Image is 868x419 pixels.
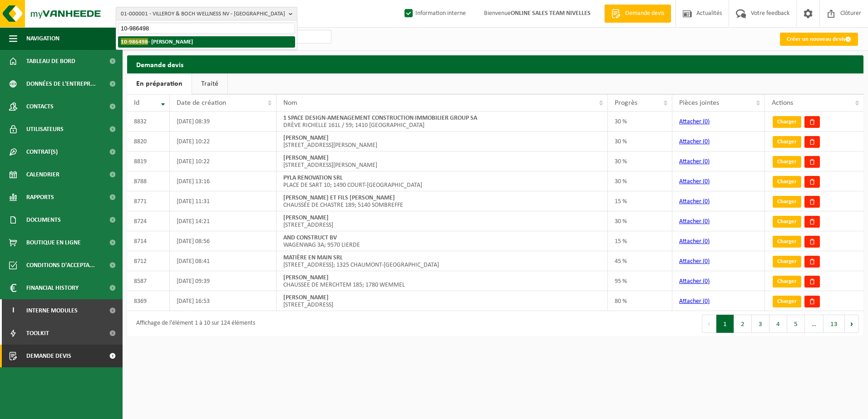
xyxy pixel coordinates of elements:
[511,10,591,17] strong: ONLINE SALES TEAM NIVELLES
[26,163,59,186] span: Calendrier
[679,258,710,265] a: Attacher (0)
[170,112,276,132] td: [DATE] 08:39
[283,175,343,181] strong: PYLA RENOVATION SRL
[679,298,710,305] a: Attacher (0)
[121,38,148,45] span: 10-986498
[734,315,752,333] button: 2
[283,294,329,301] strong: [PERSON_NAME]
[705,238,708,245] span: 0
[177,99,226,107] span: Date de création
[127,191,170,211] td: 8771
[679,138,710,145] a: Attacher (0)
[787,315,805,333] button: 5
[127,151,170,171] td: 8819
[276,151,608,171] td: [STREET_ADDRESS][PERSON_NAME]
[705,158,708,165] span: 0
[170,251,276,271] td: [DATE] 08:41
[132,316,255,332] div: Affichage de l'élément 1 à 10 sur 124 éléments
[9,299,17,322] span: I
[608,251,673,271] td: 45 %
[283,274,329,281] strong: [PERSON_NAME]
[773,176,801,188] a: Charger
[170,171,276,191] td: [DATE] 13:16
[26,254,95,277] span: Conditions d'accepta...
[679,218,710,225] a: Attacher (0)
[805,315,824,333] span: …
[26,118,64,141] span: Utilisateurs
[283,254,343,261] strong: MATIÈRE EN MAIN SRL
[608,271,673,291] td: 95 %
[276,211,608,231] td: [STREET_ADDRESS]
[26,231,81,254] span: Boutique en ligne
[170,151,276,171] td: [DATE] 10:22
[170,191,276,211] td: [DATE] 11:31
[773,156,801,168] a: Charger
[127,112,170,132] td: 8832
[121,7,285,21] span: 01-000001 - VILLEROY & BOCH WELLNESS NV - [GEOGRAPHIC_DATA]
[679,278,710,285] a: Attacher (0)
[283,195,395,201] strong: [PERSON_NAME] ET FILS [PERSON_NAME]
[780,33,858,46] a: Créer un nouveau devis
[170,271,276,291] td: [DATE] 09:39
[769,315,787,333] button: 4
[26,50,75,73] span: Tableau de bord
[170,132,276,151] td: [DATE] 10:22
[26,209,61,231] span: Documents
[283,155,329,161] strong: [PERSON_NAME]
[127,55,863,73] h2: Demande devis
[127,171,170,191] td: 8788
[615,99,637,107] span: Progrès
[679,178,710,185] a: Attacher (0)
[26,299,78,322] span: Interne modules
[623,9,666,18] span: Demande devis
[608,132,673,151] td: 30 %
[276,132,608,151] td: [STREET_ADDRESS][PERSON_NAME]
[283,99,297,107] span: Nom
[276,171,608,191] td: PLACE DE SART 10; 1490 COURT-[GEOGRAPHIC_DATA]
[26,27,59,50] span: Navigation
[705,218,708,225] span: 0
[702,315,716,333] button: Previous
[773,196,801,208] a: Charger
[705,178,708,185] span: 0
[26,186,54,209] span: Rapports
[705,118,708,125] span: 0
[608,231,673,251] td: 15 %
[772,99,793,107] span: Actions
[26,345,71,367] span: Demande devis
[116,7,297,20] button: 01-000001 - VILLEROY & BOCH WELLNESS NV - [GEOGRAPHIC_DATA]
[276,231,608,251] td: WAGENWAG 3A; 9570 LIERDE
[127,271,170,291] td: 8587
[773,116,801,128] a: Charger
[752,315,769,333] button: 3
[679,198,710,205] a: Attacher (0)
[134,99,139,107] span: Id
[608,291,673,311] td: 80 %
[26,322,49,345] span: Toolkit
[679,99,719,107] span: Pièces jointes
[679,118,710,125] a: Attacher (0)
[403,7,466,20] label: Information interne
[608,191,673,211] td: 15 %
[26,141,58,163] span: Contrat(s)
[773,236,801,248] a: Charger
[127,132,170,151] td: 8820
[773,296,801,307] a: Charger
[608,151,673,171] td: 30 %
[127,211,170,231] td: 8724
[26,277,79,299] span: Financial History
[118,23,295,34] input: Chercher des succursales liées
[127,231,170,251] td: 8714
[170,291,276,311] td: [DATE] 16:53
[608,171,673,191] td: 30 %
[705,198,708,205] span: 0
[276,191,608,211] td: CHAUSSÉE DE CHASTRE 189; 5140 SOMBREFFE
[679,238,710,245] a: Attacher (0)
[283,115,477,122] strong: 1 SPACE DESIGN-AMENAGEMENT CONSTRUCTION IMMOBILIER GROUP SA
[773,256,801,268] a: Charger
[705,278,708,285] span: 0
[283,214,329,221] strong: [PERSON_NAME]
[127,73,192,94] a: En préparation
[773,216,801,228] a: Charger
[276,112,608,132] td: DRÈVE RICHELLE 161L / 59; 1410 [GEOGRAPHIC_DATA]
